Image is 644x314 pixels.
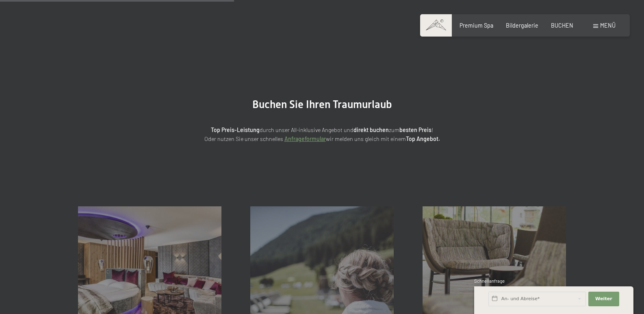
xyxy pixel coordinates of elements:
strong: direkt buchen [353,126,389,133]
strong: Top Angebot. [406,135,440,142]
span: Weiter [595,296,612,302]
p: durch unser All-inklusive Angebot und zum ! Oder nutzen Sie unser schnelles wir melden uns gleich... [143,126,501,144]
a: Anfrageformular [284,135,326,142]
button: Weiter [588,292,619,306]
span: Schnellanfrage [474,278,505,284]
a: Premium Spa [460,22,493,29]
span: Menü [600,22,616,29]
strong: besten Preis [399,126,432,133]
strong: Top Preis-Leistung [211,126,260,133]
a: Bildergalerie [506,22,538,29]
span: Buchen Sie Ihren Traumurlaub [252,98,392,110]
a: BUCHEN [551,22,573,29]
